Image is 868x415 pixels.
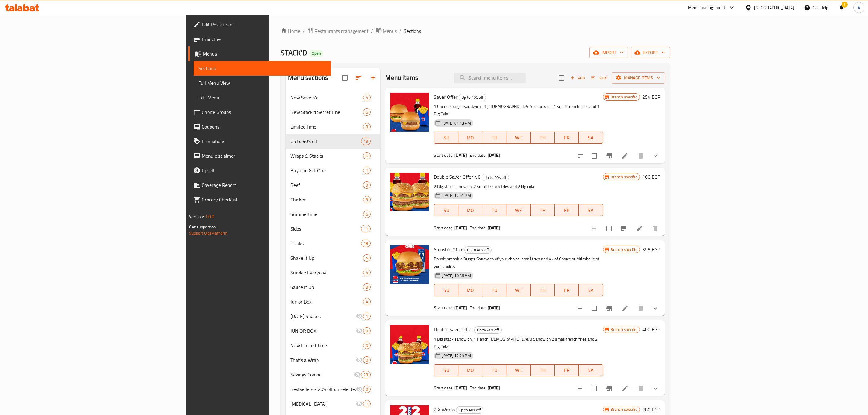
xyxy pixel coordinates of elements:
[290,269,363,276] span: Sundae Everyday
[579,364,603,376] button: SA
[356,386,363,393] svg: Inactive section
[590,73,609,83] button: Sort
[371,27,373,35] li: /
[437,366,456,375] span: SU
[290,94,363,101] span: New Smash'd
[485,366,504,375] span: TU
[434,151,453,159] span: Start date:
[290,211,363,218] span: Summertime
[439,193,473,198] span: [DATE] 12:51 PM
[608,94,640,100] span: Branch specific
[482,364,506,376] button: TU
[631,47,670,58] button: export
[688,4,726,11] div: Menu-management
[202,196,326,203] span: Grocery Checklist
[202,108,326,116] span: Choice Groups
[569,74,586,81] span: Add
[454,304,467,312] b: [DATE]
[363,356,371,364] div: items
[617,74,660,82] span: Manage items
[602,149,616,163] button: Branch-specific-item
[533,206,552,215] span: TH
[652,305,659,312] svg: Show Choices
[531,364,555,376] button: TH
[482,284,506,296] button: TU
[290,152,363,159] span: Wraps & Stacks
[286,221,380,236] div: Sides11
[202,152,326,159] span: Menu disclaimer
[557,286,576,295] span: FR
[474,326,502,334] div: Up to 40% off
[286,207,380,221] div: Summertime6
[290,240,361,247] span: Drinks
[363,283,371,291] div: items
[652,385,659,392] svg: Show Choices
[307,27,369,35] a: Restaurants management
[363,328,370,334] span: 0
[404,27,421,35] span: Sections
[509,366,528,375] span: WE
[506,284,530,296] button: WE
[858,4,860,11] span: A
[533,286,552,295] span: TH
[533,366,552,375] span: TH
[290,342,363,349] span: New Limited Time
[648,221,663,236] button: delete
[363,255,370,261] span: 4
[290,123,363,130] div: Limited Time
[602,301,616,316] button: Branch-specific-item
[290,386,356,393] span: Bestsellers - 20% off on selected items
[390,325,429,364] img: Double Saver Offer
[608,247,640,252] span: Branch specific
[461,206,480,215] span: MO
[188,134,331,149] a: Promotions
[434,204,458,216] button: SU
[621,152,629,159] a: Edit menu item
[608,174,640,180] span: Branch specific
[633,301,648,316] button: delete
[363,167,371,174] div: items
[198,79,326,87] span: Full Menu View
[458,364,482,376] button: MO
[290,400,356,407] span: [MEDICAL_DATA]
[555,364,579,376] button: FR
[754,4,794,11] div: [GEOGRAPHIC_DATA]
[363,182,370,188] span: 9
[579,132,603,144] button: SA
[361,139,370,144] span: 13
[439,273,473,279] span: [DATE] 10:36 AM
[356,356,363,364] svg: Inactive section
[194,61,331,76] a: Sections
[363,314,370,319] span: 1
[363,211,370,217] span: 6
[290,108,363,116] span: New Stack'd Secret Line
[286,134,380,149] div: Up to 40% off13
[290,298,363,305] span: Junior Box
[361,226,370,232] span: 11
[363,401,370,407] span: 1
[434,284,458,296] button: SU
[616,221,631,236] button: Branch-specific-item
[202,167,326,174] span: Upsell
[286,105,380,119] div: New Stack'd Secret Line6
[286,236,380,251] div: Drinks18
[286,338,380,353] div: New Limited Time0
[434,335,603,351] p: 1 Big stack sandwich, 1 Ranch [DEMOGRAPHIC_DATA] Sandwich 2 small french fries and 2 Big Cola
[581,286,600,295] span: SA
[290,196,363,203] span: Chicken
[642,245,660,254] h6: 358 EGP
[363,386,370,392] span: 0
[459,94,486,101] div: Up to 40% off
[188,163,331,178] a: Upsell
[485,286,504,295] span: TU
[363,299,370,305] span: 4
[482,174,509,181] span: Up to 40% off
[434,224,453,232] span: Start date:
[509,206,528,215] span: WE
[286,367,380,382] div: Savings Combo23
[652,152,659,159] svg: Show Choices
[363,211,371,218] div: items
